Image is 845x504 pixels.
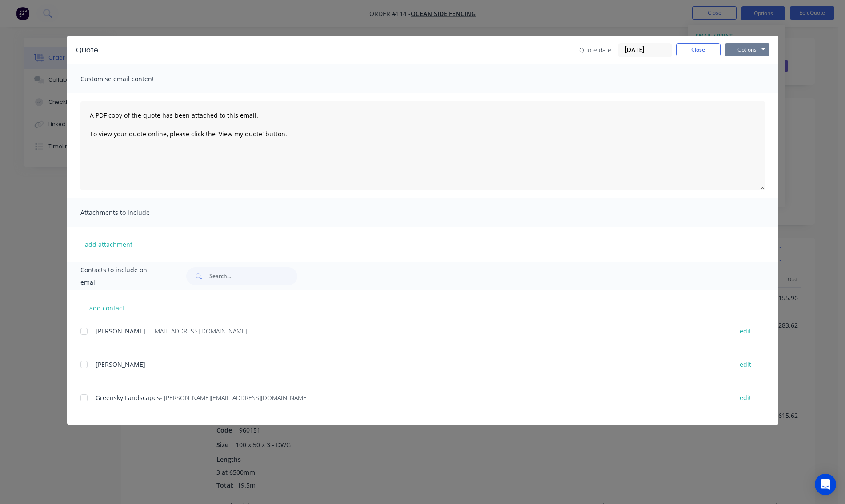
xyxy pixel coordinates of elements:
[160,393,308,402] span: - [PERSON_NAME][EMAIL_ADDRESS][DOMAIN_NAME]
[76,45,98,56] div: Quote
[145,327,247,335] span: - [EMAIL_ADDRESS][DOMAIN_NAME]
[676,43,721,56] button: Close
[96,393,160,402] span: Greensky Landscapes
[579,45,611,55] span: Quote date
[734,325,757,337] button: edit
[80,73,178,85] span: Customise email content
[209,267,297,285] input: Search...
[815,474,836,495] div: Open Intercom Messenger
[96,360,145,369] span: [PERSON_NAME]
[80,206,178,219] span: Attachments to include
[96,327,145,335] span: [PERSON_NAME]
[80,264,164,289] span: Contacts to include on email
[80,101,765,190] textarea: A PDF copy of the quote has been attached to this email. To view your quote online, please click ...
[80,238,137,251] button: add attachment
[734,392,757,404] button: edit
[80,301,134,314] button: add contact
[725,43,769,56] button: Options
[734,358,757,370] button: edit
